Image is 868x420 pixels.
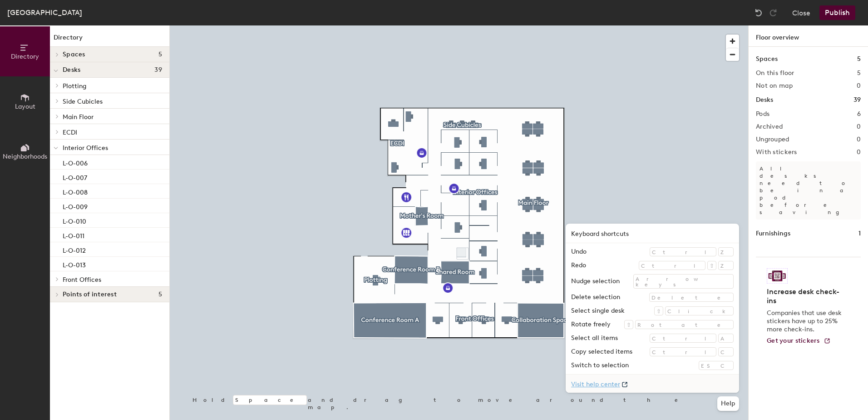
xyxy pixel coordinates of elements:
[63,129,77,136] span: ECDI
[857,70,861,77] h2: 5
[650,247,716,256] div: Ctrl
[571,276,620,286] div: Nudge selection
[63,66,80,74] span: Desks
[63,215,86,225] p: L-O-010
[571,360,629,370] div: Switch to selection
[858,229,861,239] h1: 1
[571,320,611,330] div: Rotate freely
[650,347,716,356] div: Ctrl
[857,110,861,118] h2: 6
[63,291,117,298] span: Points of interest
[566,375,739,393] a: Visit help center
[158,291,162,298] span: 5
[857,54,861,64] h1: 5
[649,293,734,302] div: Delete
[756,70,794,77] h2: On this floor
[639,261,705,270] div: Ctrl
[756,149,797,156] h2: With stickers
[571,292,620,302] div: Delete selection
[756,136,789,143] h2: Ungrouped
[717,396,739,411] button: Help
[571,347,632,357] div: Copy selected items
[756,54,778,64] h1: Spaces
[571,260,586,270] div: Redo
[853,95,861,105] h1: 39
[63,144,108,152] span: Interior Offices
[3,153,47,160] span: Neighborhoods
[63,244,86,255] p: L-O-012
[63,259,86,269] p: L-O-013
[63,113,94,121] span: Main Floor
[718,247,734,256] div: Z
[571,306,625,316] div: Select single desk
[857,82,861,90] h2: 0
[756,95,773,105] h1: Desks
[571,229,629,239] h2: Keyboard shortcuts
[707,261,716,270] div: ⇧
[63,98,103,105] span: Side Cubicles
[767,287,844,305] h4: Increase desk check-ins
[633,274,734,289] div: Arrow keys
[650,334,716,343] div: Ctrl
[718,261,734,270] div: Z
[718,347,734,356] div: C
[571,333,618,343] div: Select all items
[749,25,868,47] h1: Floor overview
[63,230,84,240] p: L-O-011
[756,110,769,118] h2: Pods
[654,306,663,315] div: ⇧
[63,157,88,167] p: L-O-006
[699,361,734,370] div: ESC
[756,229,790,239] h1: Furnishings
[718,334,734,343] div: A
[571,247,587,257] div: Undo
[624,320,633,329] div: ⇧
[63,276,101,284] span: Front Offices
[819,5,855,20] button: Publish
[635,320,734,329] div: Rotate
[63,82,86,90] span: Plotting
[756,123,783,130] h2: Archived
[754,8,763,17] img: Undo
[767,337,831,345] a: Get your stickers
[158,51,162,58] span: 5
[792,5,810,20] button: Close
[857,136,861,143] h2: 0
[767,268,788,284] img: Sticker logo
[63,200,88,211] p: L-O-009
[63,51,85,58] span: Spaces
[769,8,778,17] img: Redo
[63,186,88,196] p: L-O-008
[665,306,734,315] div: Click
[15,103,35,110] span: Layout
[767,337,820,345] span: Get your stickers
[756,82,793,90] h2: Not on map
[7,7,82,18] div: [GEOGRAPHIC_DATA]
[756,161,861,220] p: All desks need to be in a pod before saving
[154,66,162,74] span: 39
[11,53,39,60] span: Directory
[857,123,861,130] h2: 0
[857,149,861,156] h2: 0
[767,309,844,334] p: Companies that use desk stickers have up to 25% more check-ins.
[50,33,169,47] h1: Directory
[63,171,87,182] p: L-O-007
